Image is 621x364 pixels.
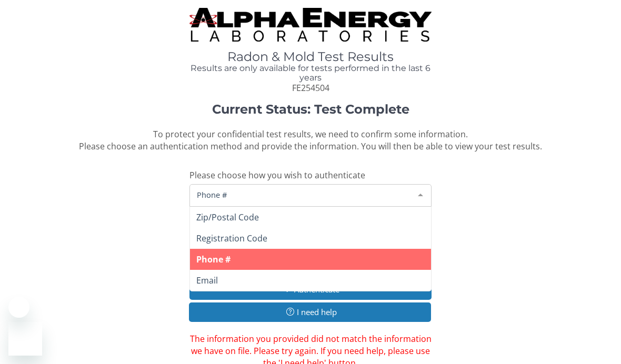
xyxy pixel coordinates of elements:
h4: Results are only available for tests performed in the last 6 years [189,64,432,82]
iframe: Button to launch messaging window [8,322,42,356]
span: Zip/Postal Code [196,211,259,223]
h1: Radon & Mold Test Results [189,50,432,64]
span: FE254504 [292,82,329,94]
strong: Current Status: Test Complete [212,102,409,117]
button: I need help [189,302,431,322]
span: Registration Code [196,232,267,244]
span: Phone # [194,189,410,200]
span: Please choose how you wish to authenticate [189,169,365,181]
img: TightCrop.jpg [189,8,432,42]
span: Phone # [196,254,231,265]
span: Email [196,275,218,286]
span: To protect your confidential test results, we need to confirm some information. Please choose an ... [79,128,542,152]
iframe: Close message [8,297,29,318]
